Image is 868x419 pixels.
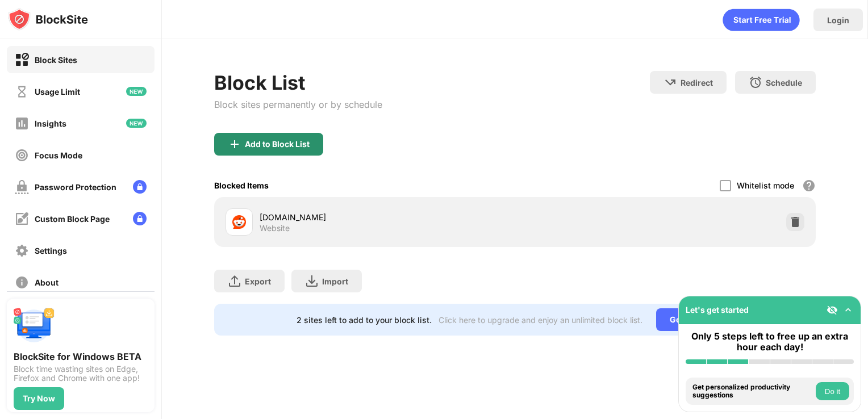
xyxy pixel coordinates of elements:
div: Go Unlimited [656,308,734,331]
div: BlockSite for Windows BETA [14,351,148,362]
img: push-desktop.svg [14,305,55,346]
img: insights-off.svg [15,116,29,131]
img: lock-menu.svg [133,212,147,225]
div: About [35,278,59,287]
div: Get personalized productivity suggestions [692,383,813,400]
div: animation [723,9,800,31]
img: time-usage-off.svg [15,85,29,99]
img: customize-block-page-off.svg [15,212,29,226]
div: Add to Block List [245,140,310,149]
div: [DOMAIN_NAME] [260,211,515,223]
div: Blocked Items [214,181,269,190]
img: about-off.svg [15,275,29,290]
div: Focus Mode [35,150,82,160]
img: lock-menu.svg [133,180,147,194]
img: new-icon.svg [126,87,147,96]
div: Password Protection [35,182,116,192]
img: favicons [232,215,246,229]
div: Block Sites [35,55,77,65]
div: Only 5 steps left to free up an extra hour each day! [686,331,854,353]
button: Do it [816,382,849,400]
img: password-protection-off.svg [15,180,29,194]
img: new-icon.svg [126,119,147,128]
div: Settings [35,246,67,255]
div: Try Now [23,394,55,403]
img: focus-off.svg [15,148,29,162]
div: Let's get started [686,305,749,315]
div: Export [245,276,271,286]
div: Website [260,223,290,233]
div: Whitelist mode [737,181,794,190]
div: Usage Limit [35,87,80,97]
div: Import [322,276,348,286]
div: Block sites permanently or by schedule [214,99,382,110]
div: Block time wasting sites on Edge, Firefox and Chrome with one app! [14,364,148,383]
img: block-on.svg [15,53,29,67]
div: Login [827,15,849,25]
div: Redirect [681,78,713,87]
img: settings-off.svg [15,244,29,258]
div: Block List [214,71,382,94]
img: eye-not-visible.svg [827,304,838,316]
img: logo-blocksite.svg [8,8,88,31]
img: omni-setup-toggle.svg [842,304,854,316]
div: Schedule [766,78,802,87]
div: Insights [35,119,66,128]
div: Custom Block Page [35,214,110,224]
div: 2 sites left to add to your block list. [297,315,432,325]
div: Click here to upgrade and enjoy an unlimited block list. [439,315,642,325]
